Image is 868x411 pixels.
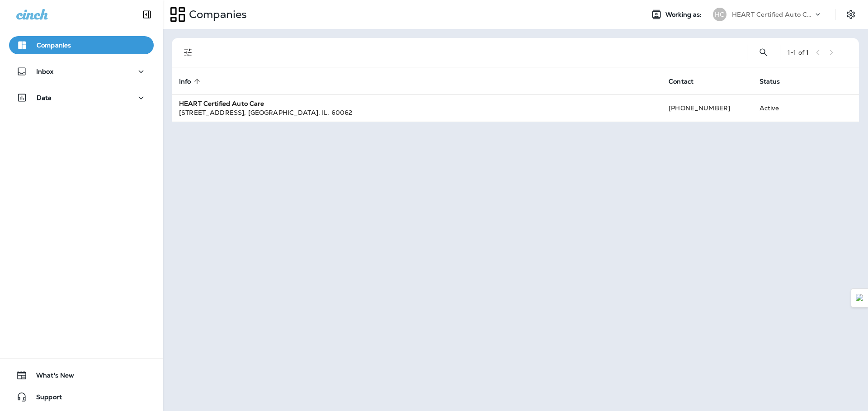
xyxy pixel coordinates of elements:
[179,78,191,85] span: Info
[759,78,780,85] span: Status
[755,43,773,61] button: Search Companies
[179,99,264,108] strong: HEART Certified Auto Care
[856,294,864,302] img: Detect Auto
[37,94,52,101] p: Data
[788,49,809,56] div: 1 - 1 of 1
[752,94,810,122] td: Active
[36,68,53,75] p: Inbox
[843,6,859,23] button: Settings
[185,8,247,21] p: Companies
[9,62,154,80] button: Inbox
[9,366,154,384] button: What's New
[669,78,693,85] span: Contact
[37,42,71,49] p: Companies
[9,89,154,107] button: Data
[665,11,704,19] span: Working as:
[759,77,792,85] span: Status
[27,372,74,383] span: What's New
[134,5,160,24] button: Collapse Sidebar
[732,11,813,18] p: HEART Certified Auto Care
[713,8,726,21] div: HC
[27,393,62,404] span: Support
[9,388,154,406] button: Support
[179,108,654,117] div: [STREET_ADDRESS] , [GEOGRAPHIC_DATA] , IL , 60062
[9,36,154,54] button: Companies
[661,94,752,122] td: [PHONE_NUMBER]
[179,43,197,61] button: Filters
[179,77,203,85] span: Info
[669,77,705,85] span: Contact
